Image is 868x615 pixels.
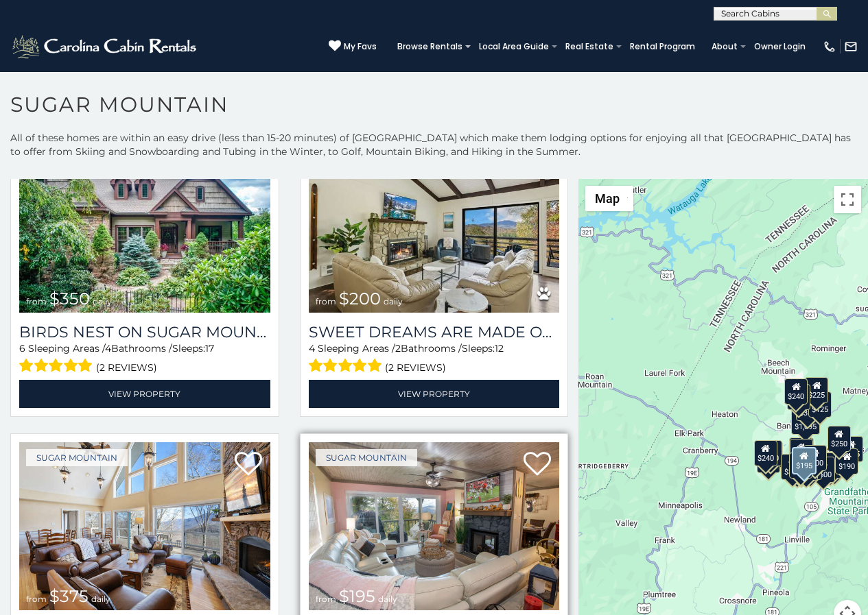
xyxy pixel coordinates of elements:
[754,440,777,466] div: $240
[790,439,813,465] div: $300
[205,342,214,354] span: 17
[804,445,827,471] div: $200
[309,442,560,610] a: Skyleaf on Sugar from $195 daily
[339,586,375,606] span: $195
[19,145,270,313] img: Birds Nest On Sugar Mountain
[309,145,560,313] a: Sweet Dreams Are Made Of Skis from $200 daily
[10,33,200,60] img: White-1-2.png
[705,37,744,56] a: About
[19,342,25,354] span: 6
[791,409,820,435] div: $1,095
[316,296,336,306] span: from
[339,289,381,309] span: $200
[395,342,401,354] span: 2
[316,449,417,466] a: Sugar Mountain
[329,40,377,53] a: My Favs
[808,391,832,418] div: $125
[105,342,111,354] span: 4
[390,37,469,56] a: Browse Rentals
[595,191,620,206] span: Map
[26,594,47,604] span: from
[524,450,551,479] a: Add to favorites
[805,377,828,403] div: $225
[49,586,89,606] span: $375
[789,437,812,463] div: $190
[834,186,861,213] button: Toggle fullscreen view
[559,37,620,56] a: Real Estate
[495,342,504,354] span: 12
[309,380,560,408] a: View Property
[19,341,270,376] div: Sleeping Areas / Bathrooms / Sleeps:
[96,359,157,376] span: (2 reviews)
[789,453,812,479] div: $375
[235,450,262,479] a: Add to favorites
[93,296,112,306] span: daily
[828,426,851,452] div: $250
[585,186,633,211] button: Change map style
[792,447,817,474] div: $195
[840,436,863,462] div: $155
[19,442,270,610] img: Little Sugar Haven
[384,296,403,306] span: daily
[91,594,110,604] span: daily
[49,289,90,309] span: $350
[309,341,560,376] div: Sleeping Areas / Bathrooms / Sleeps:
[819,453,842,479] div: $195
[309,323,560,341] a: Sweet Dreams Are Made Of Skis
[19,380,270,408] a: View Property
[844,40,858,53] img: mail-regular-white.png
[309,342,315,354] span: 4
[19,442,270,610] a: Little Sugar Haven from $375 daily
[823,40,836,53] img: phone-regular-white.png
[747,37,812,56] a: Owner Login
[385,359,446,376] span: (2 reviews)
[344,40,377,53] span: My Favs
[309,442,560,610] img: Skyleaf on Sugar
[472,37,556,56] a: Local Area Guide
[26,449,128,466] a: Sugar Mountain
[19,323,270,341] a: Birds Nest On Sugar Mountain
[782,454,805,480] div: $375
[316,594,336,604] span: from
[26,296,47,306] span: from
[623,37,702,56] a: Rental Program
[835,448,858,474] div: $190
[784,378,808,405] div: $240
[309,145,560,313] img: Sweet Dreams Are Made Of Skis
[378,594,397,604] span: daily
[19,145,270,313] a: Birds Nest On Sugar Mountain from $350 daily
